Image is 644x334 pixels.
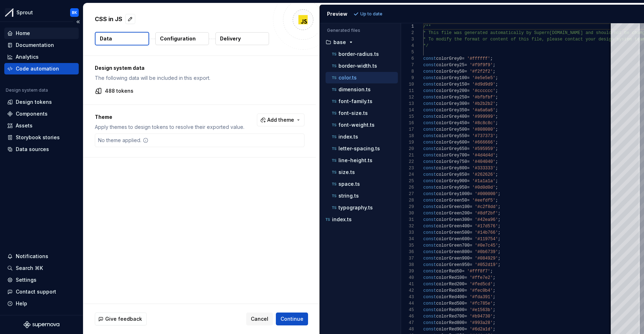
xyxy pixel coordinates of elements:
[338,63,377,69] p: border-width.ts
[4,120,79,131] a: Assets
[472,95,495,100] span: '#bfbfbf'
[423,179,436,184] span: const
[423,69,436,74] span: const
[423,127,436,132] span: const
[423,82,436,87] span: const
[436,140,467,145] span: colorGrey600
[401,184,414,191] div: 26
[475,224,498,229] span: '#17d576'
[490,56,493,61] span: ;
[472,179,495,184] span: '#1a1a1a'
[326,204,398,212] button: typography.ts
[401,255,414,262] div: 37
[401,171,414,178] div: 24
[401,36,414,43] div: 3
[498,211,500,216] span: ;
[464,63,467,68] span: =
[16,146,49,153] div: Data sources
[401,133,414,139] div: 18
[401,146,414,152] div: 20
[215,32,269,45] button: Delivery
[401,229,414,236] div: 33
[4,251,79,262] button: Notifications
[105,315,142,323] span: Give feedback
[360,11,382,17] p: Up to date
[423,76,436,81] span: const
[464,69,467,74] span: =
[401,159,414,165] div: 22
[24,321,59,328] a: Supernova Logo
[436,88,467,93] span: colorGrey200
[469,69,493,74] span: '#f2f2f2'
[436,82,467,87] span: colorGrey150
[472,140,495,145] span: '#666666'
[4,274,79,286] a: Settings
[423,250,436,255] span: const
[401,242,414,249] div: 35
[5,8,14,17] img: b6c2a6ff-03c2-4811-897b-2ef07e5e0e51.png
[475,243,498,248] span: '#0e7c45'
[423,204,436,209] span: const
[495,88,498,93] span: ;
[423,211,436,216] span: const
[436,204,470,209] span: colorGreen100
[495,153,498,158] span: ;
[495,159,498,164] span: ;
[475,250,498,255] span: '#0b6739'
[401,191,414,197] div: 27
[436,121,467,126] span: colorGrey450
[338,158,372,163] p: line-height.ts
[401,217,414,223] div: 31
[251,315,268,323] span: Cancel
[105,87,133,95] p: 488 tokens
[4,132,79,143] a: Storybook stories
[423,108,436,113] span: const
[475,217,498,222] span: '#42ea96'
[326,145,398,153] button: letter-spacing.ts
[338,87,371,92] p: dimension.ts
[467,172,469,177] span: =
[220,35,241,42] p: Delivery
[16,98,52,106] div: Design tokens
[332,217,352,222] p: index.ts
[467,114,469,119] span: =
[401,223,414,229] div: 32
[423,159,436,164] span: const
[401,101,414,107] div: 13
[498,224,500,229] span: ;
[423,185,436,190] span: const
[467,108,469,113] span: =
[6,87,48,93] div: Design system data
[495,198,498,203] span: ;
[95,134,151,147] div: No theme applied.
[95,74,304,82] p: The following data will be included in this export.
[423,153,436,158] span: const
[16,265,43,272] div: Search ⌘K
[495,114,498,119] span: ;
[436,95,467,100] span: colorGrey250
[472,134,495,139] span: '#737373'
[462,56,464,61] span: =
[401,262,414,268] div: 38
[401,197,414,204] div: 28
[338,193,359,199] p: string.ts
[472,108,495,113] span: '#a6a6a6'
[95,32,149,45] button: Data
[467,95,469,100] span: =
[423,172,436,177] span: const
[467,166,469,171] span: =
[436,159,467,164] span: colorGrey750
[401,30,414,36] div: 2
[423,114,436,119] span: const
[436,256,470,261] span: colorGreen900
[401,120,414,126] div: 16
[1,5,82,20] button: SproutBK
[472,114,495,119] span: '#999999'
[95,15,122,23] p: CSS in JS
[401,107,414,113] div: 14
[423,56,436,61] span: const
[436,192,470,197] span: colorGrey1000
[95,64,304,72] p: Design system data
[436,230,470,235] span: colorGreen500
[495,185,498,190] span: ;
